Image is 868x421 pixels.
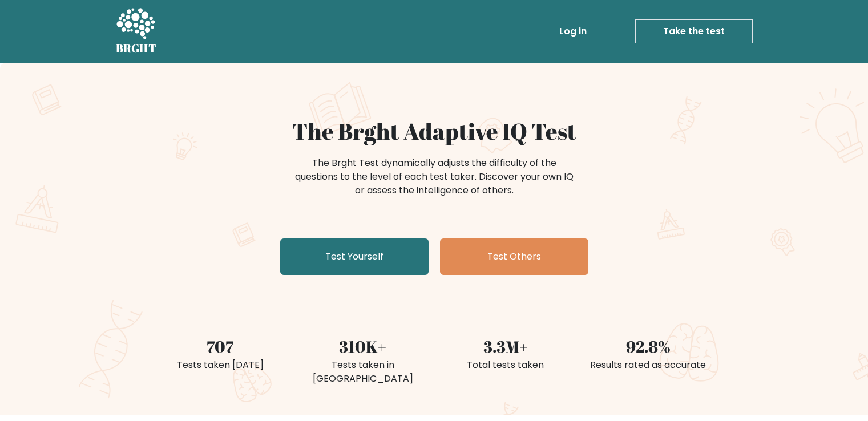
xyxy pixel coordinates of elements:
div: Tests taken in [GEOGRAPHIC_DATA] [298,358,427,386]
div: Total tests taken [441,358,570,372]
div: 707 [156,334,285,358]
a: Log in [555,20,591,43]
a: Test Others [440,238,588,275]
div: Results rated as accurate [584,358,713,372]
a: BRGHT [116,5,157,58]
div: 92.8% [584,334,713,358]
a: Test Yourself [280,238,429,275]
a: Take the test [635,19,753,43]
div: 310K+ [298,334,427,358]
div: 3.3M+ [441,334,570,358]
div: The Brght Test dynamically adjusts the difficulty of the questions to the level of each test take... [292,156,577,197]
h1: The Brght Adaptive IQ Test [156,118,713,145]
div: Tests taken [DATE] [156,358,285,372]
h5: BRGHT [116,42,157,55]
